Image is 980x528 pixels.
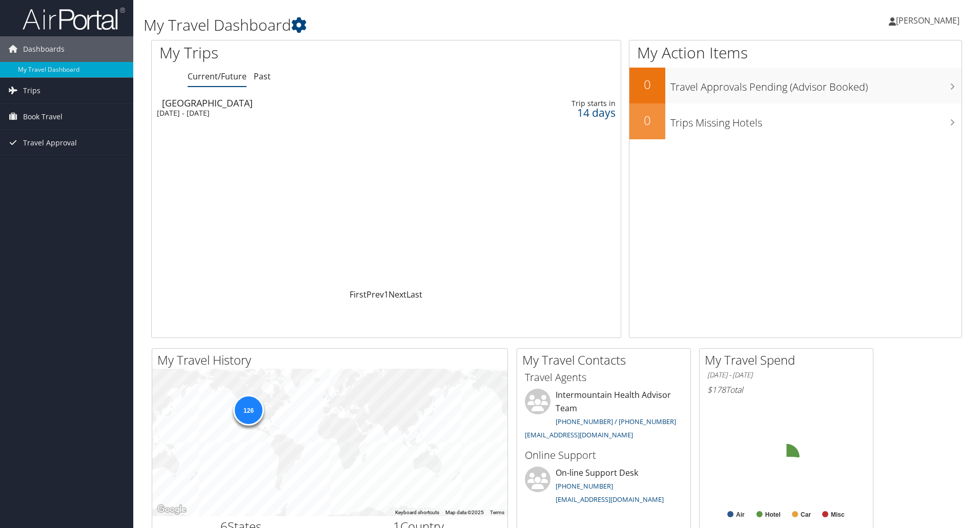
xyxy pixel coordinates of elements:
text: Misc [831,511,845,518]
h2: My Travel Contacts [522,351,690,369]
h2: 0 [629,76,665,93]
div: [GEOGRAPHIC_DATA] [162,98,457,108]
a: First [350,289,366,300]
span: [PERSON_NAME] [896,15,959,26]
a: 0Trips Missing Hotels [629,103,962,139]
div: 126 [233,395,264,426]
span: Book Travel [23,104,63,130]
button: Keyboard shortcuts [395,509,439,516]
h2: My Travel Spend [705,351,873,369]
div: [DATE] - [DATE] [157,109,452,118]
a: [EMAIL_ADDRESS][DOMAIN_NAME] [556,495,664,504]
a: 1 [384,289,389,300]
span: Dashboards [23,36,65,62]
div: Trip starts in [513,99,615,108]
h6: Total [707,384,865,395]
a: 0Travel Approvals Pending (Advisor Booked) [629,68,962,103]
h3: Trips Missing Hotels [670,111,962,130]
a: Terms (opens in new tab) [490,510,504,515]
li: Intermountain Health Advisor Team [520,389,688,443]
li: On-line Support Desk [520,467,688,509]
div: 14 days [513,108,615,117]
text: Hotel [765,511,781,518]
h1: My Action Items [629,42,962,64]
a: Open this area in Google Maps (opens a new window) [155,503,189,516]
a: Last [406,289,422,300]
a: Past [254,71,271,82]
a: [PHONE_NUMBER] [556,481,613,491]
a: [PERSON_NAME] [889,5,970,36]
span: Trips [23,78,40,103]
span: Travel Approval [23,130,77,156]
h1: My Travel Dashboard [144,14,695,36]
h3: Travel Approvals Pending (Advisor Booked) [670,75,962,94]
span: $178 [707,384,726,395]
h1: My Trips [159,42,418,64]
h3: Travel Agents [525,370,683,385]
h2: 0 [629,112,665,129]
h2: My Travel History [157,351,507,369]
a: Prev [366,289,384,300]
text: Air [736,511,745,518]
a: [PHONE_NUMBER] / [PHONE_NUMBER] [556,417,676,426]
img: airportal-logo.png [23,7,125,31]
img: Google [155,503,189,516]
text: Car [801,511,811,518]
h3: Online Support [525,448,683,462]
span: Map data ©2025 [445,510,484,515]
a: Next [389,289,406,300]
a: Current/Future [188,71,247,82]
h6: [DATE] - [DATE] [707,370,865,380]
a: [EMAIL_ADDRESS][DOMAIN_NAME] [525,430,633,439]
